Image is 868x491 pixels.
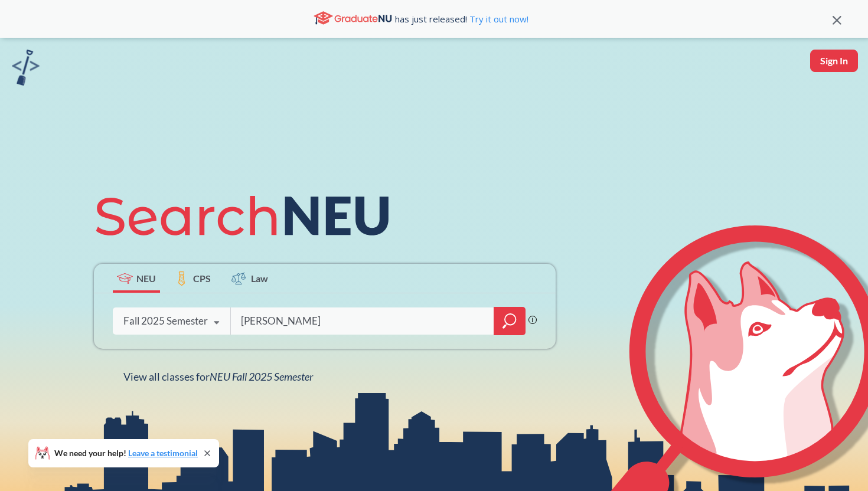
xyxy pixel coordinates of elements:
span: View all classes for [123,370,313,383]
button: Sign In [810,50,858,72]
span: We need your help! [54,449,198,457]
a: Leave a testimonial [128,448,198,458]
span: Law [251,271,268,285]
span: NEU [136,271,156,285]
a: sandbox logo [12,50,40,89]
a: Try it out now! [467,13,528,25]
div: Fall 2025 Semester [123,315,208,328]
svg: magnifying glass [502,313,517,329]
span: has just released! [395,12,528,25]
div: magnifying glass [494,307,526,335]
img: sandbox logo [12,50,40,86]
span: CPS [193,271,211,285]
span: NEU Fall 2025 Semester [210,370,313,383]
input: Class, professor, course number, "phrase" [240,309,485,333]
